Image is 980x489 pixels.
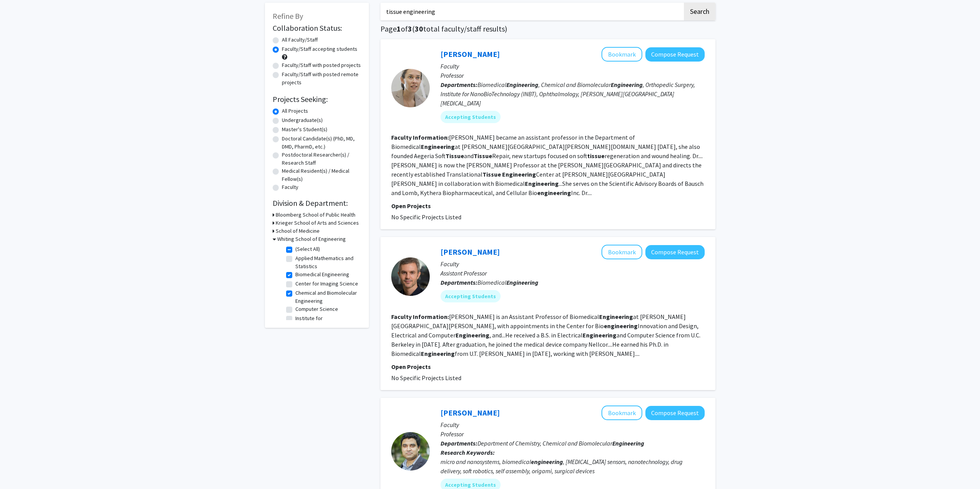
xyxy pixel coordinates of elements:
[441,439,477,447] b: Departments:
[380,3,683,20] input: Search Keywords
[441,279,477,286] b: Departments:
[277,235,346,243] h3: Whiting School of Engineering
[282,61,361,69] label: Faculty/Staff with posted projects
[506,81,538,88] b: Engineering
[391,313,449,320] b: Faculty Information:
[525,180,559,187] b: Engineering
[282,36,318,44] label: All Faculty/Staff
[295,270,349,279] label: Biomedical Engineering
[441,408,500,417] a: [PERSON_NAME]
[441,269,705,278] p: Assistant Professor
[276,219,359,227] h3: Krieger School of Arts and Sciences
[441,259,705,269] p: Faculty
[537,189,571,197] b: engineering
[273,23,361,33] h2: Collaboration Status:
[295,289,359,305] label: Chemical and Biomolecular Engineering
[601,406,642,420] button: Add David Gracias to Bookmarks
[441,449,495,456] b: Research Keywords:
[441,111,501,123] mat-chip: Accepting Students
[282,45,357,53] label: Faculty/Staff accepting students
[506,279,538,286] b: Engineering
[612,439,644,447] b: Engineering
[295,245,320,253] label: (Select All)
[474,152,492,160] b: Tissue
[282,107,308,115] label: All Projects
[282,135,361,151] label: Doctoral Candidate(s) (PhD, MD, DMD, PharmD, etc.)
[391,134,704,197] fg-read-more: [PERSON_NAME] became an assistant professor in the Department of Biomedical at [PERSON_NAME][GEOG...
[282,167,361,183] label: Medical Resident(s) / Medical Fellow(s)
[295,305,338,313] label: Computer Science
[645,245,705,259] button: Compose Request to Nick Durr
[273,199,361,208] h2: Division & Department:
[441,62,705,71] p: Faculty
[441,290,501,302] mat-chip: Accepting Students
[441,81,477,88] b: Departments:
[456,331,489,339] b: Engineering
[604,322,638,330] b: engineering
[477,439,644,447] span: Department of Chemistry, Chemical and Biomolecular
[397,24,401,33] span: 1
[477,279,538,286] span: Biomedical
[645,406,705,420] button: Compose Request to David Gracias
[421,350,455,357] b: Engineering
[380,24,715,33] h1: Page of ( total faculty/staff results)
[502,170,536,178] b: Engineering
[408,24,412,33] span: 3
[583,331,616,339] b: Engineering
[446,152,464,160] b: Tissue
[282,70,361,87] label: Faculty/Staff with posted remote projects
[295,254,359,270] label: Applied Mathematics and Statistics
[441,49,500,59] a: [PERSON_NAME]
[273,95,361,104] h2: Projects Seeking:
[441,81,695,107] span: Biomedical , Chemical and Biomolecular , Orthopedic Surgery, Institute for NanoBioTechnology (INB...
[295,280,358,288] label: Center for Imaging Science
[391,313,700,357] fg-read-more: [PERSON_NAME] is an Assistant Professor of Biomedical at [PERSON_NAME][GEOGRAPHIC_DATA][PERSON_NA...
[441,457,705,476] div: micro and nanosystems, biomedical , [MEDICAL_DATA] sensors, nanotechnology, drug delivery, soft r...
[482,170,501,178] b: Tissue
[599,313,633,320] b: Engineering
[531,458,563,466] b: engineering
[6,454,33,483] iframe: Chat
[441,420,705,429] p: Faculty
[415,24,423,33] span: 30
[684,3,715,20] button: Search
[295,314,359,330] label: Institute for NanoBioTechnology (INBT)
[441,429,705,439] p: Professor
[421,143,455,150] b: Engineering
[601,47,642,62] button: Add Jennifer Elisseeff to Bookmarks
[282,151,361,167] label: Postdoctoral Researcher(s) / Research Staff
[282,116,323,124] label: Undergraduate(s)
[391,201,705,210] p: Open Projects
[273,11,303,21] span: Refine By
[441,247,500,257] a: [PERSON_NAME]
[276,227,320,235] h3: School of Medicine
[276,211,355,219] h3: Bloomberg School of Public Health
[391,213,461,221] span: No Specific Projects Listed
[391,374,461,382] span: No Specific Projects Listed
[391,362,705,371] p: Open Projects
[282,125,327,134] label: Master's Student(s)
[441,71,705,80] p: Professor
[645,47,705,62] button: Compose Request to Jennifer Elisseeff
[282,183,298,191] label: Faculty
[587,152,605,160] b: tissue
[611,81,643,88] b: Engineering
[601,245,642,259] button: Add Nick Durr to Bookmarks
[391,134,449,141] b: Faculty Information:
